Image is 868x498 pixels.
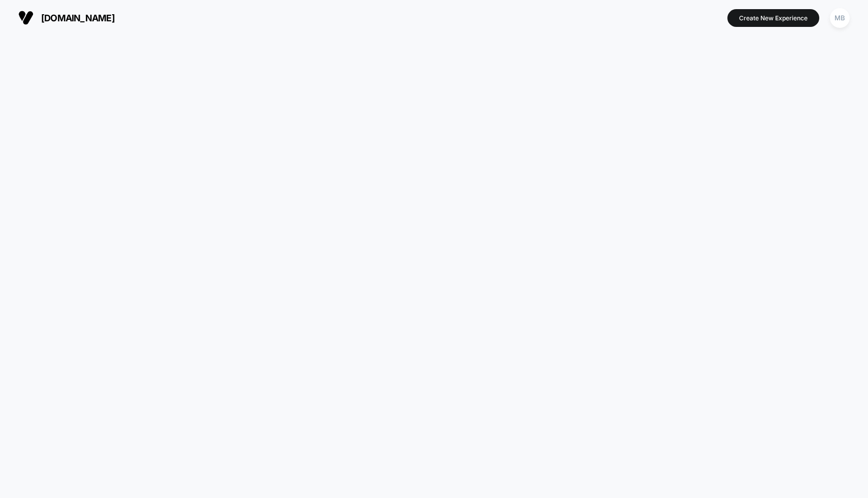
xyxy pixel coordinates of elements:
button: [DOMAIN_NAME] [15,10,118,26]
img: Visually logo [18,10,34,25]
div: MB [830,8,850,28]
span: [DOMAIN_NAME] [41,13,115,23]
button: Create New Experience [727,9,819,27]
button: MB [827,8,853,28]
